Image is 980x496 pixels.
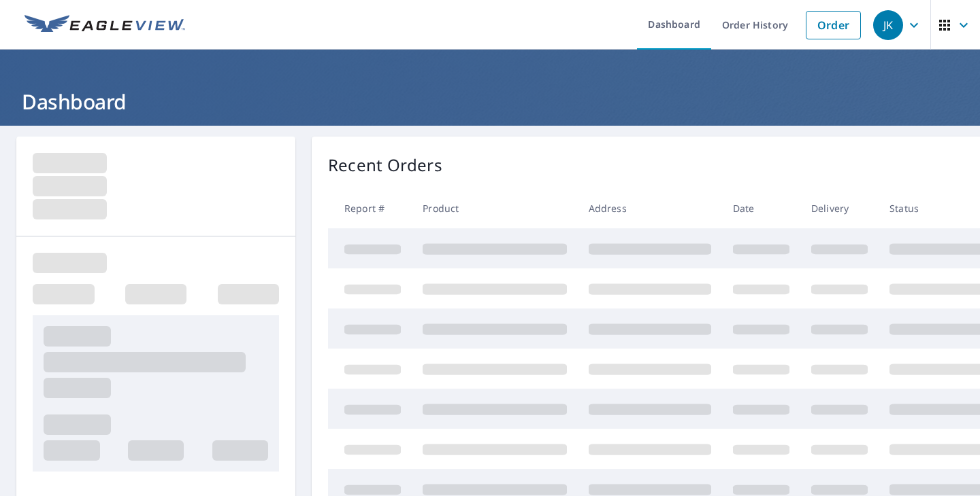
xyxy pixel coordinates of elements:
[578,188,722,228] th: Address
[722,188,800,228] th: Date
[328,188,412,228] th: Report #
[16,88,964,116] h1: Dashboard
[806,11,861,39] a: Order
[24,15,185,35] img: EV Logo
[412,188,578,228] th: Product
[800,188,879,228] th: Delivery
[328,153,442,177] p: Recent Orders
[873,10,903,40] div: JK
